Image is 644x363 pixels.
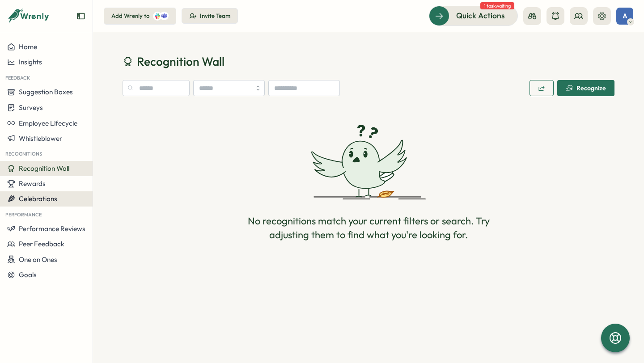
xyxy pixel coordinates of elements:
span: Whistleblower [19,134,62,143]
span: 1 task waiting [480,2,514,9]
div: Invite Team [200,12,230,20]
span: A [623,12,627,20]
button: Quick Actions [429,6,518,25]
button: Expand sidebar [76,12,85,21]
span: Employee Lifecycle [19,119,77,127]
span: Insights [19,58,42,66]
span: Peer Feedback [19,240,64,248]
span: Goals [19,270,37,279]
span: One on Ones [19,255,57,264]
span: Home [19,42,37,51]
button: Recognize [557,80,614,96]
span: Rewards [19,179,46,188]
span: Recognition Wall [137,54,225,69]
span: Surveys [19,103,43,112]
span: Performance Reviews [19,224,85,233]
button: A [616,8,633,25]
div: Add Wrenly to [111,12,149,20]
button: Add Wrenly to [104,8,176,25]
span: Suggestion Boxes [19,88,73,96]
span: Quick Actions [456,10,505,21]
span: Recognition Wall [19,164,69,173]
div: Recognize [566,84,606,92]
span: Celebrations [19,194,57,203]
button: Invite Team [182,8,238,24]
div: No recognitions match your current filters or search. Try adjusting them to find what you're look... [240,214,497,242]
